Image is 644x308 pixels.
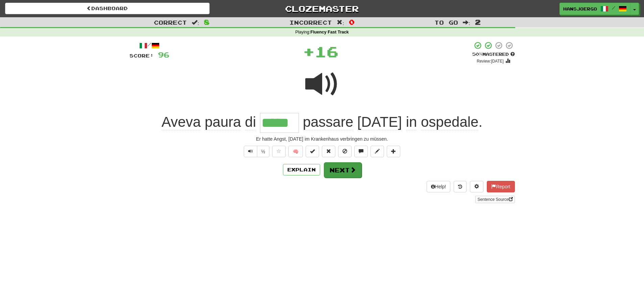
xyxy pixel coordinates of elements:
[559,3,630,15] a: HansjoergO /
[272,146,286,157] button: Favorite sentence (alt+f)
[158,50,169,59] span: 96
[337,20,344,25] span: :
[406,114,417,130] span: in
[192,20,199,25] span: :
[204,18,210,26] span: 8
[310,30,349,34] strong: Fluency Fast Track
[421,114,478,130] span: ospedale
[354,146,368,157] button: Discuss sentence (alt+u)
[303,41,315,62] span: +
[475,196,515,203] a: Sentence Source
[303,114,353,130] span: passare
[129,53,154,58] span: Score:
[299,114,482,130] span: .
[205,114,241,130] span: paura
[454,181,467,192] button: Round history (alt+y)
[220,3,424,15] a: Clozemaster
[472,51,515,57] div: Mastered
[472,51,482,57] span: 50 %
[315,43,338,60] span: 16
[244,146,257,157] button: Play sentence audio (ctl+space)
[162,114,201,130] span: Aveva
[324,162,362,178] button: Next
[349,18,355,26] span: 0
[322,146,335,157] button: Reset to 0% Mastered (alt+r)
[475,18,481,26] span: 2
[288,146,303,157] button: 🧠
[306,146,319,157] button: Set this sentence to 100% Mastered (alt+m)
[563,6,597,12] span: HansjoergO
[434,19,458,26] span: To go
[338,146,352,157] button: Ignore sentence (alt+i)
[289,19,332,26] span: Incorrect
[245,114,256,130] span: di
[129,136,515,142] div: Er hatte Angst, [DATE] im Krankenhaus verbringen zu müssen.
[283,164,320,175] button: Explain
[257,146,270,157] button: ½
[5,3,210,14] a: Dashboard
[154,19,187,26] span: Correct
[242,146,270,157] div: Text-to-speech controls
[387,146,400,157] button: Add to collection (alt+a)
[487,181,515,192] button: Report
[612,5,615,10] span: /
[371,146,384,157] button: Edit sentence (alt+d)
[427,181,451,192] button: Help!
[357,114,402,130] span: [DATE]
[463,20,470,25] span: :
[477,59,504,64] small: Review: [DATE]
[129,41,169,50] div: /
